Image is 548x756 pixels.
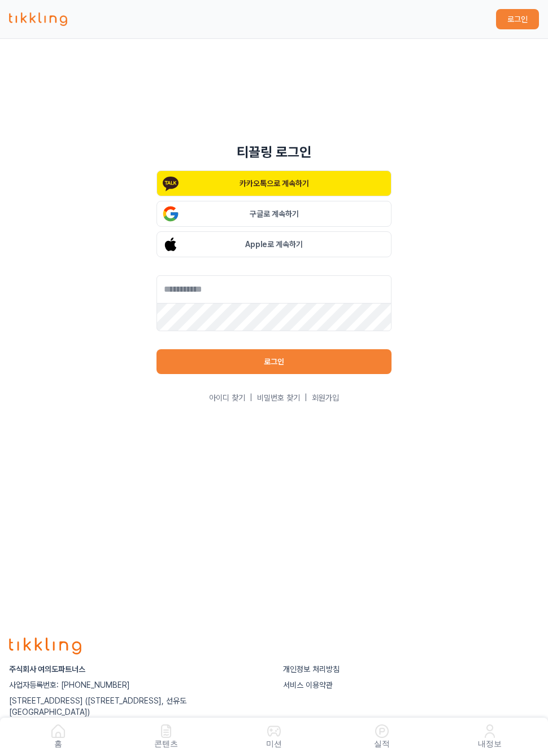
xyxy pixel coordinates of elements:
[283,665,340,674] a: 개인정보 처리방침
[436,722,543,751] a: 내정보
[375,724,389,738] img: 실적
[156,349,392,374] button: 로그인
[312,392,339,403] a: 회원가입
[240,178,309,189] p: 카카오톡으로 계속하기
[112,722,220,751] a: 콘텐츠
[154,738,178,749] p: 콘텐츠
[156,231,392,257] button: Apple로 계속하기
[283,680,333,689] a: 서비스 이용약관
[9,679,265,691] p: 사업자등록번호: [PHONE_NUMBER]
[483,724,497,738] img: 내정보
[54,738,62,749] p: 홈
[250,392,253,403] span: |
[9,663,265,675] p: 주식회사 여의도파트너스
[374,738,390,749] p: 실적
[496,9,539,29] button: 로그인
[9,695,265,718] p: [STREET_ADDRESS] ([STREET_ADDRESS], 선유도 [GEOGRAPHIC_DATA])
[266,738,282,749] p: 미션
[257,392,300,403] a: 비밀번호 찾기
[51,724,65,738] img: 홈
[237,143,311,161] h1: 티끌링 로그인
[5,722,112,751] a: 홈
[267,724,281,738] img: 미션
[209,392,245,403] a: 아이디 찾기
[305,392,307,403] span: |
[328,722,436,751] a: 실적
[156,170,392,196] button: 카카오톡으로 계속하기
[159,724,173,738] img: 콘텐츠
[9,12,67,26] img: 티끌링
[478,738,502,749] p: 내정보
[9,638,81,654] img: logo
[156,201,392,227] button: 구글로 계속하기
[220,722,328,751] button: 미션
